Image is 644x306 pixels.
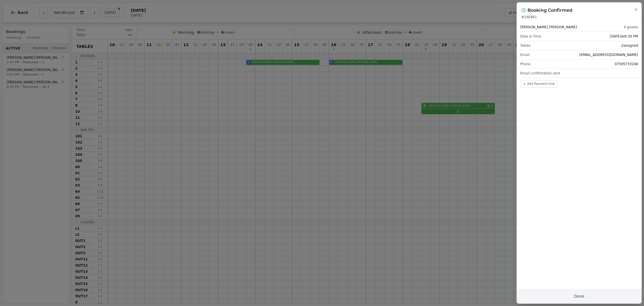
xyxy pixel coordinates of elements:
[521,15,637,19] p: # 16E861
[621,43,638,48] span: 2 assigned
[610,34,638,39] span: [DATE] at 6:30 PM
[520,62,531,66] span: Phone
[520,25,577,29] span: [PERSON_NAME] [PERSON_NAME]
[520,43,531,48] span: Tables
[517,69,641,78] div: Email confirmation sent
[579,53,638,57] span: [EMAIL_ADDRESS][DOMAIN_NAME]
[624,25,638,29] span: 9 guests
[527,7,572,14] h2: Booking Confirmed
[615,62,638,66] span: 07595733246
[520,34,541,39] span: Date & Time
[520,53,529,57] span: Email
[517,289,641,303] button: Done
[520,80,557,88] button: Add Payment Link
